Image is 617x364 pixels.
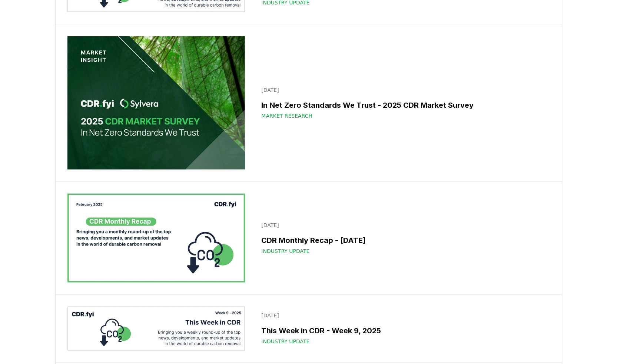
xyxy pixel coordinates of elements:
[261,221,545,228] p: [DATE]
[257,307,550,349] a: [DATE]This Week in CDR - Week 9, 2025Industry Update
[261,99,545,110] h3: In Net Zero Standards We Trust - 2025 CDR Market Survey
[257,217,550,259] a: [DATE]CDR Monthly Recap - [DATE]Industry Update
[67,36,245,169] img: In Net Zero Standards We Trust - 2025 CDR Market Survey blog post image
[261,247,309,254] span: Industry Update
[257,81,550,124] a: [DATE]In Net Zero Standards We Trust - 2025 CDR Market SurveyMarket Research
[261,311,545,319] p: [DATE]
[261,86,545,93] p: [DATE]
[67,306,245,351] img: This Week in CDR - Week 9, 2025 blog post image
[261,112,312,119] span: Market Research
[261,337,309,345] span: Industry Update
[261,325,545,336] h3: This Week in CDR - Week 9, 2025
[67,193,245,282] img: CDR Monthly Recap - February 2025 blog post image
[261,234,545,246] h3: CDR Monthly Recap - [DATE]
